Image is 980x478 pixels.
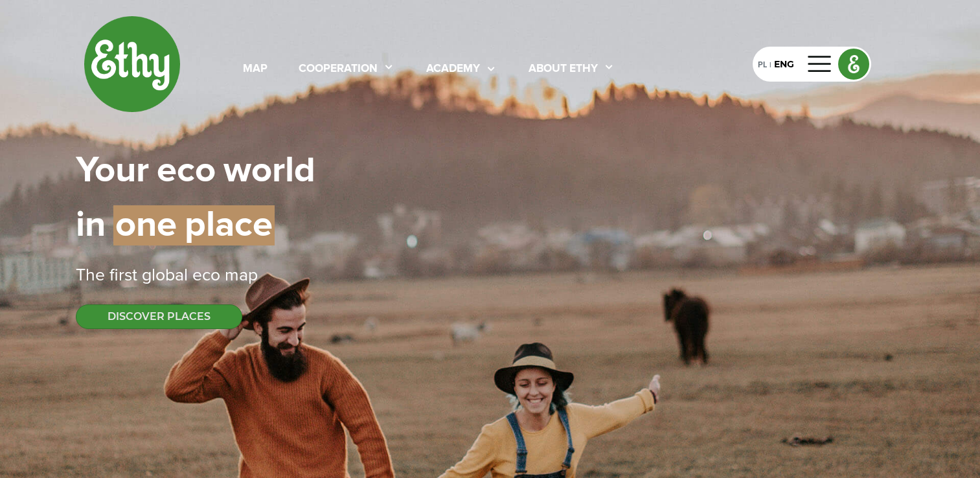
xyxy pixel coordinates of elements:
span: place [185,205,275,245]
div: The first global eco map [76,263,905,289]
span: in [76,207,106,244]
div: map [243,61,268,78]
img: ethy-logo [84,16,181,113]
div: cooperation [299,61,378,78]
span: one [113,205,177,245]
div: academy [426,61,480,78]
span: | [216,153,223,189]
span: | [177,205,185,245]
div: | [767,60,774,71]
span: Your [76,153,149,189]
span: world [223,153,315,189]
div: About ethy [529,61,598,78]
div: ENG [774,58,794,71]
button: DISCOVER PLACES [76,304,242,329]
span: | [149,153,157,189]
img: ethy logo [839,49,869,79]
span: eco [157,153,216,189]
div: PL [758,57,767,71]
span: | [106,207,113,244]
